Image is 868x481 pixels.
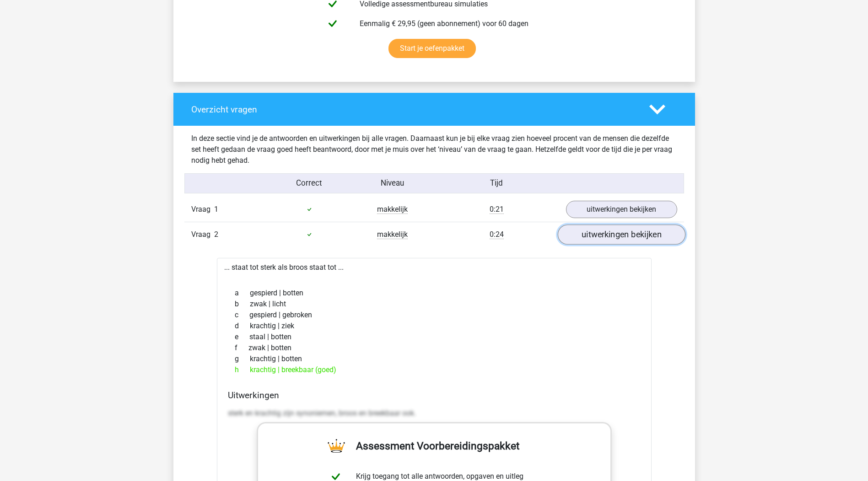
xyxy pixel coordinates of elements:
[228,321,641,331] div: krachtig | ziek
[228,364,641,375] div: krachtig | breekbaar (goed)
[557,224,685,245] a: uitwerkingen bekijken
[351,177,434,189] div: Niveau
[235,299,250,310] span: b
[228,408,641,419] p: sterk en krachtig zijn synoniemen, broos en breekbaar ook.
[228,299,641,310] div: zwak | licht
[566,201,677,218] a: uitwerkingen bekijken
[228,331,641,342] div: staal | botten
[235,321,250,331] span: d
[191,229,214,240] span: Vraag
[235,342,248,353] span: f
[228,342,641,353] div: zwak | botten
[228,288,641,299] div: gespierd | botten
[235,288,250,299] span: a
[235,353,250,364] span: g
[388,39,476,58] a: Start je oefenpakket
[228,390,641,401] h4: Uitwerkingen
[191,104,636,115] h4: Overzicht vragen
[191,204,214,215] span: Vraag
[235,364,250,375] span: h
[228,353,641,364] div: krachtig | botten
[184,133,684,166] div: In deze sectie vind je de antwoorden en uitwerkingen bij alle vragen. Daarnaast kun je bij elke v...
[377,205,408,214] span: makkelijk
[377,230,408,239] span: makkelijk
[490,205,504,214] span: 0:21
[235,331,249,342] span: e
[214,205,218,214] span: 1
[268,177,351,189] div: Correct
[434,177,559,189] div: Tijd
[490,230,504,239] span: 0:24
[235,310,249,321] span: c
[214,230,218,239] span: 2
[228,310,641,321] div: gespierd | gebroken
